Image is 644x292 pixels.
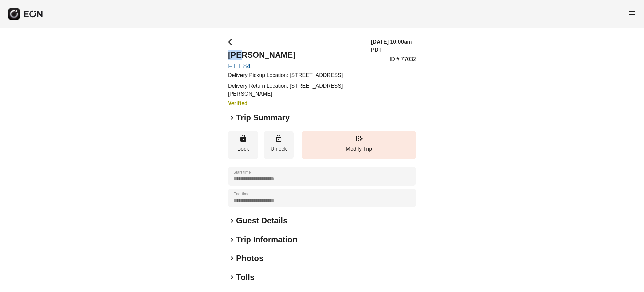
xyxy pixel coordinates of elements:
span: keyboard_arrow_right [228,114,236,122]
span: menu [628,9,636,17]
span: keyboard_arrow_right [228,273,236,281]
h3: [DATE] 10:00am PDT [371,38,416,54]
button: Unlock [264,131,294,159]
span: lock_open [275,134,283,142]
span: keyboard_arrow_right [228,217,236,225]
h3: Verified [228,99,363,108]
p: Modify Trip [305,145,413,153]
h2: Tolls [236,272,254,283]
p: Delivery Return Location: [STREET_ADDRESS][PERSON_NAME] [228,82,363,98]
h2: Trip Information [236,234,298,245]
span: lock [239,134,247,142]
p: Lock [231,145,255,153]
button: Lock [228,131,258,159]
h2: Guest Details [236,215,287,226]
a: FIEE84 [228,62,363,70]
h2: Trip Summary [236,112,290,123]
button: Modify Trip [302,131,416,159]
p: Delivery Pickup Location: [STREET_ADDRESS] [228,71,363,79]
p: Unlock [267,145,290,153]
h2: [PERSON_NAME] [228,50,363,60]
h2: Photos [236,253,263,264]
span: keyboard_arrow_right [228,236,236,244]
p: ID # 77032 [390,55,416,64]
span: arrow_back_ios [228,38,236,46]
span: keyboard_arrow_right [228,254,236,262]
span: edit_road [355,134,363,142]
